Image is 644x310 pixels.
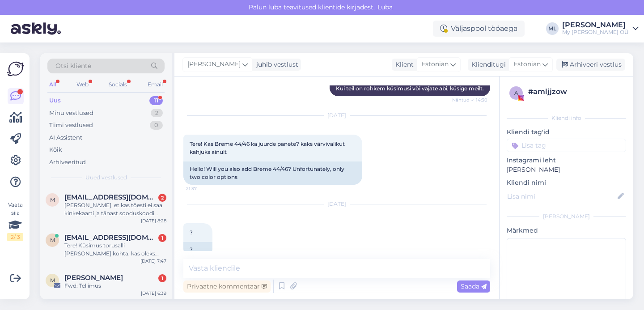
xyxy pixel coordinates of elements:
[507,156,626,165] p: Instagrami leht
[64,234,157,242] span: marika.eljas@gmail.com
[85,174,127,182] span: Uued vestlused
[433,21,525,37] div: Väljaspool tööaega
[562,21,639,36] a: [PERSON_NAME]My [PERSON_NAME] OÜ
[47,79,58,90] div: All
[107,79,129,90] div: Socials
[64,274,123,282] span: Marina Roos
[64,282,166,290] div: Fwd: Tellimus
[507,127,626,137] p: Kliendi tag'id
[141,290,166,297] div: [DATE] 6:39
[49,133,82,142] div: AI Assistent
[50,196,55,203] span: m
[507,165,626,174] p: [PERSON_NAME]
[187,59,241,69] span: [PERSON_NAME]
[507,226,626,235] p: Märkmed
[49,109,93,118] div: Minu vestlused
[183,111,490,119] div: [DATE]
[507,178,626,187] p: Kliendi nimi
[183,280,271,293] div: Privaatne kommentaar
[49,145,62,154] div: Kõik
[158,274,166,282] div: 1
[461,282,487,290] span: Saada
[562,29,629,36] div: My [PERSON_NAME] OÜ
[49,121,93,130] div: Tiimi vestlused
[50,237,55,243] span: m
[183,161,362,185] div: Hello! Will you also add Breme 44/46? Unfortunately, only two color options
[75,79,90,90] div: Web
[141,217,166,224] div: [DATE] 8:28
[253,60,298,69] div: juhib vestlust
[507,139,626,152] input: Lisa tag
[146,79,165,90] div: Email
[158,194,166,202] div: 2
[150,121,163,130] div: 0
[158,234,166,242] div: 1
[186,185,220,192] span: 21:37
[64,242,166,258] div: Tere! Küsimus torusalli [PERSON_NAME] kohta: kas oleks võimalik saada mõõdud (pikkus [PERSON_NAME...
[392,60,414,69] div: Klient
[7,233,23,241] div: 2 / 3
[452,97,487,103] span: Nähtud ✓ 14:30
[183,200,490,208] div: [DATE]
[140,258,166,264] div: [DATE] 7:47
[49,96,61,105] div: Uus
[55,61,91,71] span: Otsi kliente
[64,201,166,217] div: [PERSON_NAME], et kas tõesti ei saa kinkekaarti ja tänast sooduskoodi koos kasutada? :)
[190,229,193,236] span: ?
[7,201,23,241] div: Vaata siia
[514,89,518,96] span: a
[528,86,623,97] div: # amljjzow
[513,59,541,69] span: Estonian
[50,277,55,284] span: M
[190,140,346,155] span: Tere! Kas Breme 44/46 ka juurde panete? kaks värvivalikut kahjuks ainult
[375,3,395,11] span: Luba
[421,59,449,69] span: Estonian
[149,96,163,105] div: 11
[468,60,506,69] div: Klienditugi
[7,60,24,77] img: Askly Logo
[546,22,559,35] div: ML
[151,109,163,118] div: 2
[507,212,626,221] div: [PERSON_NAME]
[562,21,629,29] div: [PERSON_NAME]
[330,81,490,96] div: Kui teil on rohkem küsimusi või vajate abi, küsige meilt.
[507,114,626,122] div: Kliendi info
[507,191,616,201] input: Lisa nimi
[64,193,157,201] span: merlin.kalmus96@gmail.com
[556,59,625,71] div: Arhiveeri vestlus
[49,158,86,167] div: Arhiveeritud
[183,242,212,257] div: ?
